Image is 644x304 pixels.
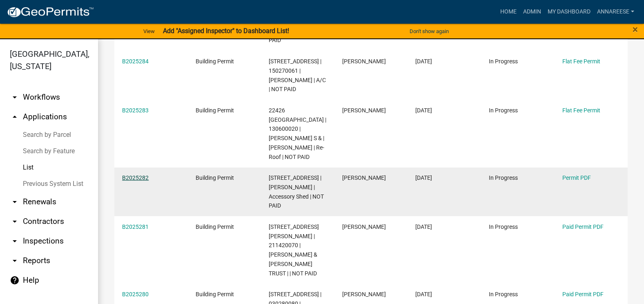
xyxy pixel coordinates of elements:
[10,92,20,102] i: arrow_drop_down
[10,217,20,226] i: arrow_drop_down
[342,291,386,297] span: Dan Bakken
[415,224,432,230] span: 08/18/2025
[269,224,319,277] span: 123 WILSON ST | 211420070 | BUTE,JAMES L & MARGARET TRUST | | NOT PAID
[489,174,518,181] span: In Progress
[122,58,149,65] a: B2025284
[122,224,149,230] a: B2025281
[489,291,518,297] span: In Progress
[415,107,432,114] span: 08/19/2025
[406,25,452,38] button: Don't show again
[342,107,386,114] span: Gina Gullickson
[196,107,234,114] span: Building Permit
[196,224,234,230] span: Building Permit
[489,58,518,65] span: In Progress
[562,107,600,114] a: Flat Fee Permit
[196,174,234,181] span: Building Permit
[10,112,20,122] i: arrow_drop_up
[163,27,289,35] strong: Add "Assigned Inspector" to Dashboard List!
[196,58,234,65] span: Building Permit
[140,25,158,38] a: View
[633,24,638,35] span: ×
[544,4,594,20] a: My Dashboard
[633,25,638,34] button: Close
[10,236,20,246] i: arrow_drop_down
[415,291,432,297] span: 08/18/2025
[594,4,637,20] a: annareese
[342,174,386,181] span: Steve Thisius
[122,107,149,114] a: B2025283
[489,224,518,230] span: In Progress
[415,174,432,181] span: 08/19/2025
[520,4,544,20] a: Admin
[10,275,20,285] i: help
[196,291,234,297] span: Building Permit
[562,58,600,65] a: Flat Fee Permit
[10,197,20,207] i: arrow_drop_down
[122,174,149,181] a: B2025282
[269,58,326,92] span: 23371 650TH AVE | 150270061 | JOHNSON,CANDY C | A/C | NOT PAID
[342,224,386,230] span: Jeff Larson
[562,291,604,297] a: Paid Permit PDF
[497,4,520,20] a: Home
[562,224,604,230] a: Paid Permit PDF
[562,174,591,181] a: Permit PDF
[269,107,326,160] span: 22426 733RD AVE | 130600020 | MCDONALD,TAMMY S & | BETTY RANDALS | Re-Roof | NOT PAID
[342,58,386,65] span: Gina Gullickson
[489,107,518,114] span: In Progress
[10,256,20,266] i: arrow_drop_down
[415,58,432,65] span: 08/19/2025
[122,291,149,297] a: B2025280
[269,174,324,209] span: 27663 770TH AVE | 130030020 | THISIUS,STEVEN D | Accessory Shed | NOT PAID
